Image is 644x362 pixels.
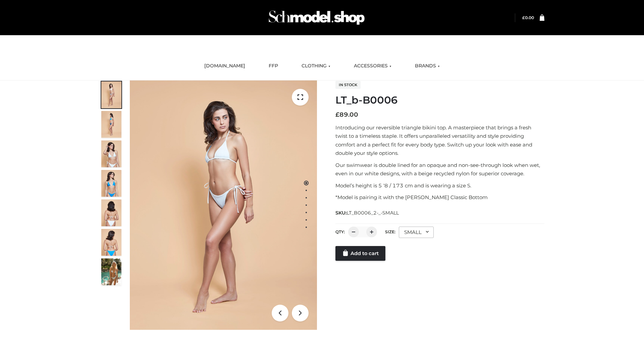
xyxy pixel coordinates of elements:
a: CLOTHING [297,59,335,73]
img: ArielClassicBikiniTop_CloudNine_AzureSky_OW114ECO_1 [130,80,317,330]
bdi: 89.00 [335,111,358,118]
img: ArielClassicBikiniTop_CloudNine_AzureSky_OW114ECO_4-scaled.jpg [101,170,121,197]
p: Our swimwear is double lined for an opaque and non-see-through look when wet, even in our white d... [335,161,544,178]
span: SKU: [335,209,399,217]
p: Model’s height is 5 ‘8 / 173 cm and is wearing a size S. [335,181,544,190]
span: In stock [335,81,361,89]
a: Add to cart [335,246,385,261]
label: QTY: [335,229,345,234]
img: Schmodel Admin 964 [266,4,367,31]
a: ACCESSORIES [349,59,396,73]
div: SMALL [399,227,434,238]
img: ArielClassicBikiniTop_CloudNine_AzureSky_OW114ECO_7-scaled.jpg [101,199,121,226]
a: £0.00 [522,15,534,20]
bdi: 0.00 [522,15,534,20]
a: FFP [264,59,283,73]
a: [DOMAIN_NAME] [199,59,250,73]
img: ArielClassicBikiniTop_CloudNine_AzureSky_OW114ECO_1-scaled.jpg [101,81,121,108]
img: Arieltop_CloudNine_AzureSky2.jpg [101,258,121,285]
label: Size: [385,229,395,234]
span: LT_B0006_2-_-SMALL [346,210,399,216]
h1: LT_b-B0006 [335,94,544,106]
p: Introducing our reversible triangle bikini top. A masterpiece that brings a fresh twist to a time... [335,123,544,158]
a: BRANDS [410,59,445,73]
img: ArielClassicBikiniTop_CloudNine_AzureSky_OW114ECO_8-scaled.jpg [101,229,121,256]
span: £ [522,15,525,20]
img: ArielClassicBikiniTop_CloudNine_AzureSky_OW114ECO_3-scaled.jpg [101,140,121,167]
span: £ [335,111,339,118]
p: *Model is pairing it with the [PERSON_NAME] Classic Bottom [335,193,544,202]
img: ArielClassicBikiniTop_CloudNine_AzureSky_OW114ECO_2-scaled.jpg [101,111,121,138]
